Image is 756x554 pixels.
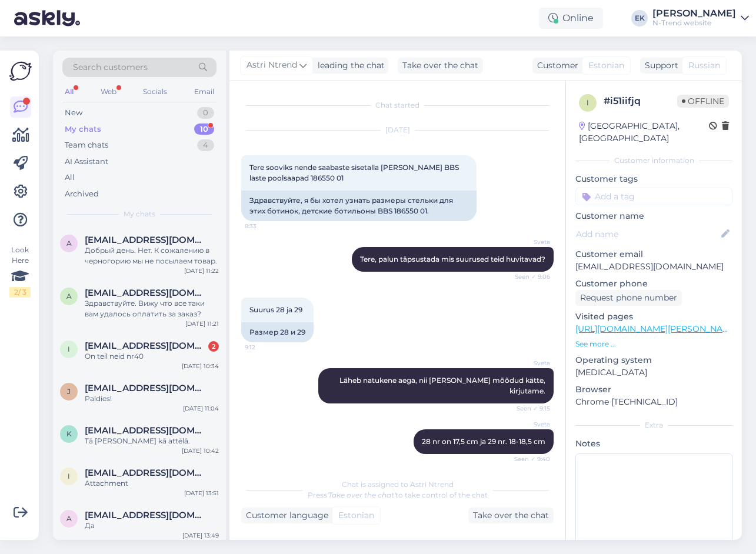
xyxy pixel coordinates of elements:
[640,59,678,72] div: Support
[73,61,148,74] span: Search customers
[677,95,729,108] span: Offline
[652,9,736,18] div: [PERSON_NAME]
[67,387,71,396] span: j
[62,84,76,99] div: All
[506,404,550,413] span: Seen ✓ 9:15
[9,287,31,298] div: 2 / 3
[652,18,736,28] div: N-Trend website
[506,420,550,429] span: Sveta
[575,438,732,450] p: Notes
[575,290,682,306] div: Request phone number
[579,120,709,145] div: [GEOGRAPHIC_DATA], [GEOGRAPHIC_DATA]
[652,9,749,28] a: [PERSON_NAME]N-Trend website
[241,191,477,221] div: Здравствуйте, я бы хотел узнать размеры стельки для этих ботинок, детские ботильоны BBS 186550 01.
[575,420,732,430] div: Extra
[575,210,732,222] p: Customer name
[68,472,70,480] span: i
[85,478,219,489] div: Attachment
[192,84,217,99] div: Email
[688,59,720,72] span: Russian
[241,509,328,522] div: Customer language
[506,359,550,368] span: Sveta
[604,94,677,108] div: # i51iifjq
[338,509,374,522] span: Estonian
[631,10,648,26] div: EK
[184,266,219,275] div: [DATE] 11:22
[342,480,454,489] span: Chat is assigned to Astri Ntrend
[65,124,101,135] div: My chats
[65,107,82,119] div: New
[575,339,732,349] p: See more ...
[339,376,547,395] span: Läheb natukene aega, nii [PERSON_NAME] mõõdud kätte, kirjutame.
[247,59,297,72] span: Astri Ntrend
[575,188,732,205] input: Add a tag
[197,107,214,119] div: 0
[85,351,219,362] div: On teil neid nr40
[85,341,207,351] span: indrek.luigujoe@gmail.com
[532,59,578,72] div: Customer
[65,139,108,151] div: Team chats
[249,163,461,182] span: Tere sooviks nende saabaste sisetalla [PERSON_NAME] BBS laste poolsaapad 186550 01
[85,510,207,520] span: a.nedilko@meta.ua
[539,8,603,29] div: Online
[398,58,483,74] div: Take over the chat
[9,245,31,298] div: Look Here
[576,228,719,241] input: Add name
[575,173,732,185] p: Customer tags
[85,383,207,393] span: janastepane@gmail.com
[245,343,289,352] span: 9:12
[66,292,72,301] span: a
[9,60,32,82] img: Askly Logo
[65,172,75,183] div: All
[575,248,732,261] p: Customer email
[241,125,554,135] div: [DATE]
[68,345,70,353] span: i
[197,139,214,151] div: 4
[85,393,219,404] div: Paldies!
[587,98,589,107] span: i
[575,354,732,366] p: Operating system
[85,288,207,298] span: altynay.iskakova99@gmail.com
[85,425,207,436] span: kiicha13@inbox.lv
[182,362,219,371] div: [DATE] 10:34
[85,298,219,319] div: Здравствуйте. Вижу что все таки вам удалось оплатить за заказ?
[308,490,488,499] span: Press to take control of the chat
[327,490,395,499] i: 'Take over the chat'
[182,531,219,540] div: [DATE] 13:49
[241,100,554,111] div: Chat started
[98,84,119,99] div: Web
[85,468,207,478] span: ivan0526@inbox.lv
[245,222,289,231] span: 8:33
[66,514,72,523] span: a
[506,272,550,281] span: Seen ✓ 9:06
[506,455,550,463] span: Seen ✓ 9:40
[575,396,732,408] p: Chrome [TECHNICAL_ID]
[184,489,219,498] div: [DATE] 13:51
[65,188,99,200] div: Archived
[85,436,219,446] div: Tā [PERSON_NAME] kā attēlā.
[313,59,385,72] div: leading the chat
[66,239,72,248] span: a
[575,383,732,396] p: Browser
[241,322,314,342] div: Размер 28 и 29
[422,437,545,446] span: 28 nr on 17,5 cm ja 29 nr. 18-18,5 cm
[588,59,624,72] span: Estonian
[182,446,219,455] div: [DATE] 10:42
[124,209,155,219] span: My chats
[575,155,732,166] div: Customer information
[208,341,219,352] div: 2
[66,429,72,438] span: k
[575,278,732,290] p: Customer phone
[65,156,108,168] div: AI Assistant
[183,404,219,413] div: [DATE] 11:04
[141,84,169,99] div: Socials
[194,124,214,135] div: 10
[575,261,732,273] p: [EMAIL_ADDRESS][DOMAIN_NAME]
[360,255,545,263] span: Tere, palun täpsustada mis suurused teid huvitavad?
[185,319,219,328] div: [DATE] 11:21
[249,305,302,314] span: Suurus 28 ja 29
[575,366,732,379] p: [MEDICAL_DATA]
[575,311,732,323] p: Visited pages
[85,520,219,531] div: Да
[506,238,550,246] span: Sveta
